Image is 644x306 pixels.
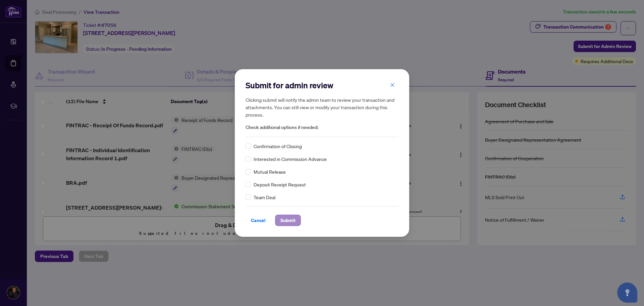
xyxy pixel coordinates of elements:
span: Check additional options if needed: [246,124,398,131]
span: Deposit Receipt Request [254,181,306,188]
button: Submit [275,215,301,226]
h5: Clicking submit will notify the admin team to review your transaction and attachments. You can st... [246,96,398,118]
span: Interested in Commission Advance [254,155,327,163]
h2: Submit for admin review [246,80,398,91]
span: close [390,83,395,87]
button: Open asap [617,282,637,303]
button: Cancel [246,215,271,226]
span: Confirmation of Closing [254,142,302,150]
span: Submit [280,215,296,226]
span: Cancel [251,215,266,226]
span: Mutual Release [254,168,286,175]
span: Team Deal [254,193,275,201]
